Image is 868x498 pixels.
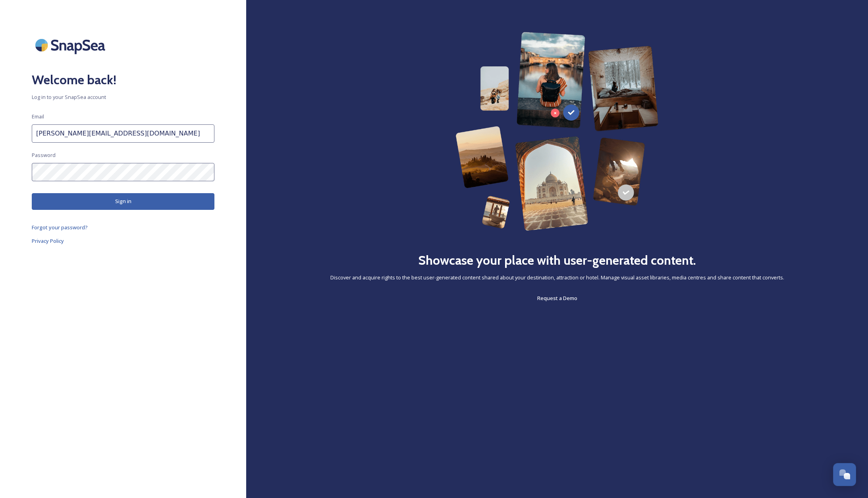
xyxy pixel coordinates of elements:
input: john.doe@snapsea.io [32,124,214,143]
span: Password [32,151,56,159]
span: Privacy Policy [32,237,64,244]
span: Request a Demo [537,295,577,302]
span: Forgot your password? [32,224,88,231]
button: Open Chat [833,463,856,486]
img: 63b42ca75bacad526042e722_Group%20154-p-800.png [455,32,658,231]
h2: Showcase your place with user-generated content. [418,251,696,270]
a: Privacy Policy [32,236,214,246]
span: Email [32,113,44,120]
span: Log in to your SnapSea account [32,93,214,101]
button: Sign in [32,193,214,209]
h2: Welcome back! [32,70,214,89]
a: Request a Demo [537,293,577,303]
span: Discover and acquire rights to the best user-generated content shared about your destination, att... [330,274,784,281]
a: Forgot your password? [32,223,214,232]
img: SnapSea Logo [32,32,111,58]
